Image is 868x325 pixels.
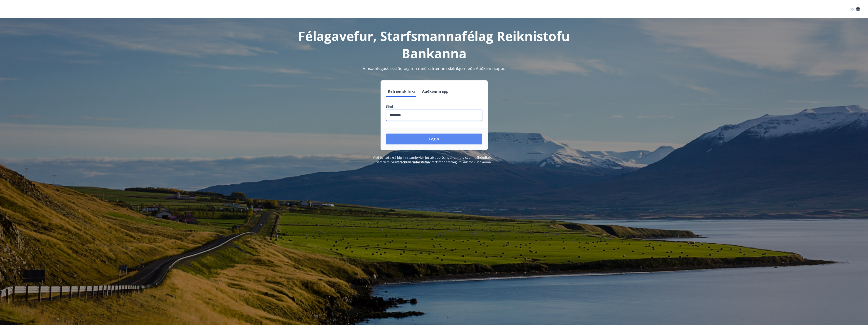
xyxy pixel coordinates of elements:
[276,27,592,62] h1: Félagavefur, Starfsmannafélag Reiknistofu Bankanna
[396,160,430,164] a: Persónuverndarstefna
[420,86,450,97] button: Auðkennisapp
[386,104,482,109] label: Sími
[386,134,482,144] button: Login
[848,5,863,13] button: ÍS
[363,66,505,71] span: Vinsamlegast skráðu þig inn með rafrænum skilríkjum eða Auðkennisappi.
[386,86,417,97] button: Rafræn skilríki
[372,155,496,164] span: Með því að skrá þig inn samþykkir þú að upplýsingar um þig séu meðhöndlaðar í samræmi við Starfsm...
